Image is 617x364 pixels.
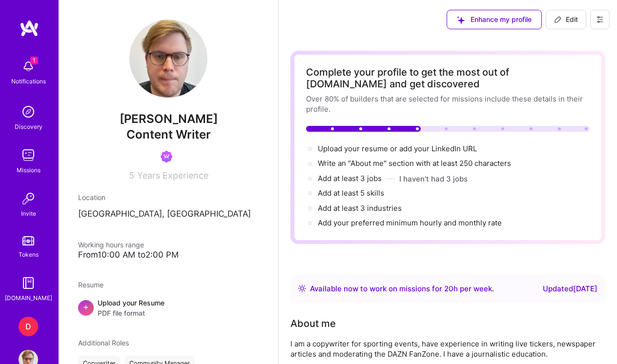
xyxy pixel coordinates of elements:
[78,208,259,220] p: [GEOGRAPHIC_DATA], [GEOGRAPHIC_DATA]
[554,15,578,24] span: Edit
[129,170,134,181] span: 5
[98,308,165,318] span: PDF file format
[78,281,103,289] span: Resume
[16,317,41,336] a: D
[457,16,465,24] i: icon SuggestedTeams
[543,283,597,295] div: Updated [DATE]
[318,159,513,168] span: Write an "About me" section with at least 250 characters
[318,174,382,183] span: Add at least 3 jobs
[78,241,144,249] span: Working hours range
[21,208,36,219] div: Invite
[444,284,453,293] span: 20
[78,112,259,126] span: [PERSON_NAME]
[298,284,306,292] img: Availability
[318,144,388,153] span: Upload your resume
[546,10,586,29] button: Edit
[318,188,384,198] span: Add at least 5 skills
[78,250,259,260] div: From 10:00 AM to 2:00 PM
[19,145,38,165] img: teamwork
[399,174,468,184] button: I haven't had 3 jobs
[290,339,605,359] div: I am a copywriter for sporting events, have experience in writing live tickers, newspaper article...
[129,20,207,98] img: User Avatar
[22,236,34,245] img: tokens
[310,283,494,295] div: Available now to work on missions for h per week .
[161,151,172,162] img: Been on Mission
[137,170,208,181] span: Years Experience
[318,143,477,154] div: or
[306,66,590,90] div: Complete your profile to get the most out of [DOMAIN_NAME] and get discovered
[19,317,38,336] div: D
[30,57,38,64] span: 1
[83,302,89,312] span: +
[306,94,590,114] div: Over 80% of builders that are selected for missions include these details in their profile.
[78,339,129,347] span: Additional Roles
[318,203,402,213] span: Add at least 3 industries
[19,102,38,121] img: discovery
[20,20,39,37] img: logo
[19,273,38,293] img: guide book
[11,76,46,86] div: Notifications
[98,298,165,318] div: Upload your Resume
[318,218,502,227] span: Add your preferred minimum hourly and monthly rate
[19,249,39,260] div: Tokens
[19,189,38,208] img: Invite
[19,57,38,76] img: bell
[399,144,477,153] span: add your LinkedIn URL
[447,10,542,29] button: Enhance my profile
[78,298,259,318] div: +Upload your ResumePDF file format
[17,165,41,175] div: Missions
[457,15,532,24] span: Enhance my profile
[290,316,336,331] div: About me
[15,121,42,132] div: Discovery
[5,293,52,303] div: [DOMAIN_NAME]
[126,127,211,142] span: Content Writer
[78,192,259,202] div: Location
